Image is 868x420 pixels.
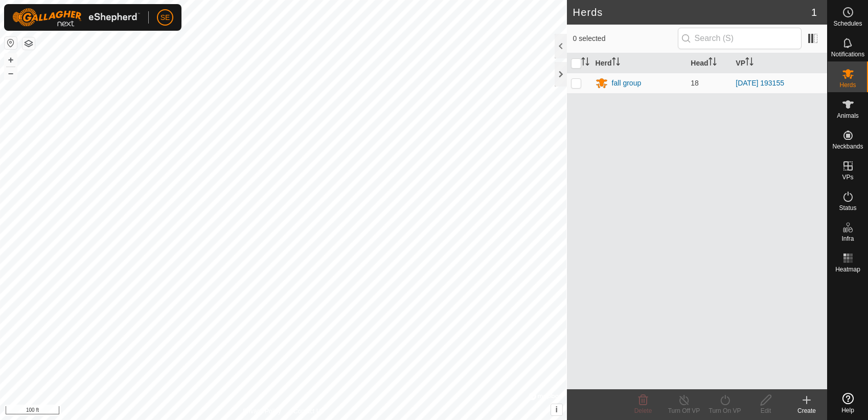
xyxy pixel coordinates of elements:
input: Search (S) [678,28,802,49]
span: Help [841,407,854,413]
button: i [551,404,562,415]
p-sorticon: Activate to sort [612,59,620,67]
span: Animals [837,113,859,119]
span: Infra [841,236,854,242]
th: Head [687,53,732,73]
div: Edit [745,406,786,415]
span: VPs [842,174,853,180]
th: VP [732,53,827,73]
span: 0 selected [573,33,678,44]
span: i [555,405,557,414]
p-sorticon: Activate to sort [745,59,753,67]
span: 18 [691,79,699,87]
span: Herds [839,82,856,88]
div: Create [786,406,827,415]
button: – [5,67,17,79]
p-sorticon: Activate to sort [709,59,717,67]
h2: Herds [573,6,811,18]
span: Status [839,205,856,211]
button: Map Layers [22,37,35,50]
span: Neckbands [832,143,863,150]
span: Delete [634,407,652,414]
div: Turn On VP [704,406,745,415]
p-sorticon: Activate to sort [581,59,589,67]
span: 1 [811,5,817,20]
a: [DATE] 193155 [736,79,784,87]
th: Herd [591,53,687,73]
span: SE [161,12,170,23]
button: + [5,54,17,66]
span: Notifications [831,51,864,57]
button: Reset Map [5,37,17,49]
a: Contact Us [293,407,324,416]
img: Gallagher Logo [12,8,140,27]
div: fall group [612,78,642,89]
div: Turn Off VP [664,406,704,415]
a: Privacy Policy [243,407,281,416]
a: Help [828,389,868,417]
span: Schedules [833,20,862,27]
span: Heatmap [835,266,860,272]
